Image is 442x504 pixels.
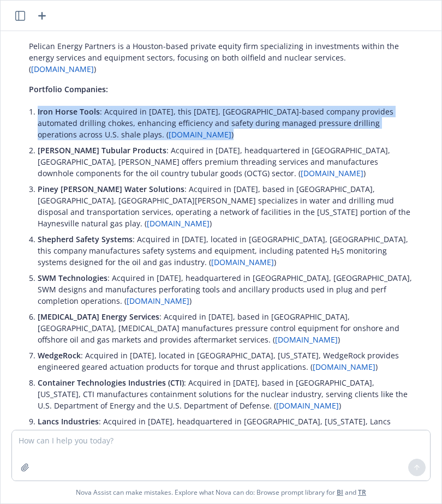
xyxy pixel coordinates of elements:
span: Lancs Industries [38,416,99,427]
a: [DOMAIN_NAME] [169,129,231,140]
span: [PERSON_NAME] Tubular Products [38,145,166,155]
a: [DOMAIN_NAME] [313,362,375,372]
a: [DOMAIN_NAME] [31,64,94,74]
p: : Acquired in [DATE], based in [GEOGRAPHIC_DATA], [GEOGRAPHIC_DATA], [GEOGRAPHIC_DATA][PERSON_NAM... [38,183,413,229]
span: SWM Technologies [38,273,107,283]
a: [DOMAIN_NAME] [275,334,338,345]
span: Iron Horse Tools [38,106,100,117]
p: : Acquired in [DATE], headquartered in [GEOGRAPHIC_DATA], [GEOGRAPHIC_DATA], [PERSON_NAME] offers... [38,145,413,179]
p: : Acquired in [DATE], based in [GEOGRAPHIC_DATA], [GEOGRAPHIC_DATA], [MEDICAL_DATA] manufactures ... [38,311,413,345]
span: Nova Assist can make mistakes. Explore what Nova can do: Browse prompt library for and [5,481,437,503]
span: Shepherd Safety Systems [38,234,133,244]
span: Portfolio Companies: [29,84,108,94]
p: : Acquired in [DATE], based in [GEOGRAPHIC_DATA], [US_STATE], CTI manufactures containment soluti... [38,377,413,411]
a: TR [358,488,366,497]
span: Piney [PERSON_NAME] Water Solutions [38,184,184,194]
p: : Acquired in [DATE], headquartered in [GEOGRAPHIC_DATA], [GEOGRAPHIC_DATA], SWM designs and manu... [38,272,413,307]
a: [DOMAIN_NAME] [147,218,210,229]
a: [DOMAIN_NAME] [301,168,363,178]
p: : Acquired in [DATE], headquartered in [GEOGRAPHIC_DATA], [US_STATE], Lancs provides radiation co... [38,416,413,450]
a: BI [337,488,343,497]
a: [DOMAIN_NAME] [211,257,274,267]
span: WedgeRock [38,350,81,361]
p: : Acquired in [DATE], located in [GEOGRAPHIC_DATA], [GEOGRAPHIC_DATA], this company manufactures ... [38,233,413,268]
span: [MEDICAL_DATA] Energy Services [38,311,159,322]
span: Container Technologies Industries (CTI) [38,377,184,388]
p: : Acquired in [DATE], this [DATE], [GEOGRAPHIC_DATA]-based company provides automated drilling ch... [38,106,413,140]
a: [DOMAIN_NAME] [127,296,189,306]
p: Pelican Energy Partners is a Houston-based private equity firm specializing in investments within... [29,40,413,75]
p: : Acquired in [DATE], located in [GEOGRAPHIC_DATA], [US_STATE], WedgeRock provides engineered gea... [38,350,413,373]
a: [DOMAIN_NAME] [276,400,339,411]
